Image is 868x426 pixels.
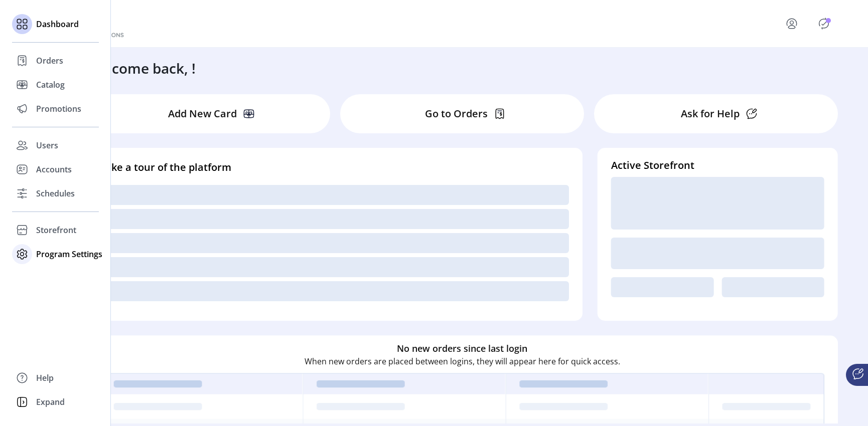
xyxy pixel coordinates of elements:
[425,106,488,121] p: Go to Orders
[36,248,102,260] span: Program Settings
[772,12,816,36] button: menu
[305,355,620,367] p: When new orders are placed between logins, they will appear here for quick access.
[36,18,79,30] span: Dashboard
[168,106,237,121] p: Add New Card
[100,160,569,175] h4: Take a tour of the platform
[36,55,63,67] span: Orders
[36,139,58,151] span: Users
[36,79,65,91] span: Catalog
[36,396,65,408] span: Expand
[816,16,832,32] button: Publisher Panel
[681,106,740,121] p: Ask for Help
[36,224,76,236] span: Storefront
[397,342,527,355] h6: No new orders since last login
[36,103,81,115] span: Promotions
[36,372,54,384] span: Help
[87,58,196,79] h3: Welcome back, !
[611,158,824,173] h4: Active Storefront
[36,163,72,175] span: Accounts
[36,187,75,199] span: Schedules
